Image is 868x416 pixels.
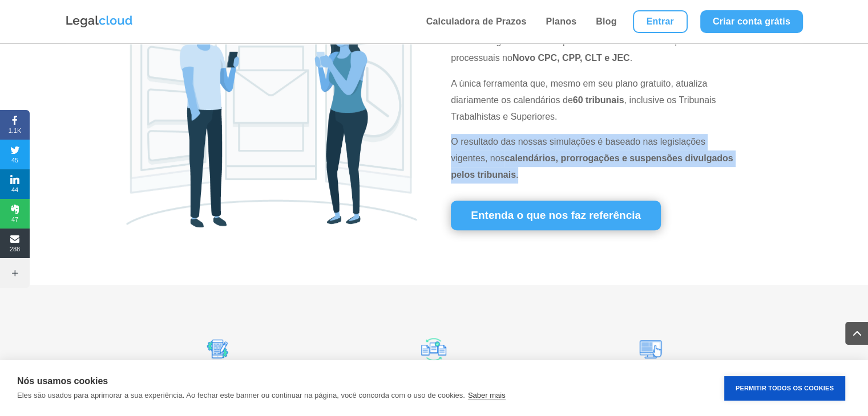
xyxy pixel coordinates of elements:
[126,6,417,227] img: Pessoas usando aplicativo da Legalcloud
[512,53,630,63] strong: Novo CPC, CPP, CLT e JEC
[17,376,108,386] strong: Nós usamos cookies
[724,376,845,401] button: Permitir Todos os Cookies
[17,391,465,399] p: Eles são usados para aprimorar a sua experiência. Ao fechar este banner ou continuar na página, v...
[451,134,742,183] p: O resultado das nossas simulações é baseado nas legislações vigentes, nos .
[451,201,661,230] a: Entenda o que nos faz referência
[573,95,624,105] strong: 60 tribunais
[65,14,134,29] img: Logo da Legalcloud
[415,331,452,368] img: Agendas sincronizadas
[468,391,506,400] a: Saber mais
[451,76,742,134] p: A única ferramenta que, mesmo em seu plano gratuito, atualiza diariamente os calendários de , inc...
[451,153,733,180] strong: calendários, prorrogações e suspensões divulgados pelos tribunais
[700,10,803,33] a: Criar conta grátis
[451,34,742,76] p: Utilize a Legalcloud no computador ou celular e simule prazos processuais no .
[199,331,236,368] img: Texto em uma tela
[633,10,688,33] a: Entrar
[632,331,669,368] img: Clicando na tela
